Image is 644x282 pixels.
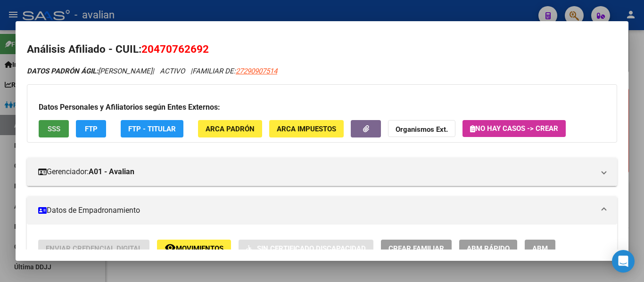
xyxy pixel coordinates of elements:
[525,240,555,257] button: ABM
[121,120,183,137] button: FTP - Titular
[38,205,594,216] mat-panel-title: Datos de Empadronamiento
[257,244,366,253] span: Sin Certificado Discapacidad
[388,120,455,137] button: Organismos Ext.
[46,244,142,253] span: Enviar Credencial Digital
[27,41,617,57] h2: Análisis Afiliado - CUIL:
[381,240,452,257] button: Crear Familiar
[27,158,617,186] mat-expansion-panel-header: Gerenciador:A01 - Avalian
[76,120,106,137] button: FTP
[176,244,223,253] span: Movimientos
[396,125,448,134] strong: Organismos Ext.
[27,67,98,75] strong: DATOS PADRÓN ÁGIL:
[141,43,209,55] span: 20470762692
[48,125,60,133] span: SSS
[27,67,152,75] span: [PERSON_NAME]
[239,240,373,257] button: Sin Certificado Discapacidad
[38,166,594,177] mat-panel-title: Gerenciador:
[612,250,635,273] div: Open Intercom Messenger
[277,125,336,133] span: ARCA Impuestos
[459,240,517,257] button: ABM Rápido
[388,244,444,253] span: Crear Familiar
[38,240,149,257] button: Enviar Credencial Digital
[206,125,255,133] span: ARCA Padrón
[85,125,98,133] span: FTP
[236,67,277,75] span: 27290907514
[89,166,134,177] strong: A01 - Avalian
[27,67,277,75] i: | ACTIVO |
[128,125,176,133] span: FTP - Titular
[39,120,69,137] button: SSS
[198,120,262,137] button: ARCA Padrón
[467,244,510,253] span: ABM Rápido
[157,240,231,257] button: Movimientos
[532,244,548,253] span: ABM
[470,124,558,133] span: No hay casos -> Crear
[192,67,277,75] span: FAMILIAR DE:
[27,196,617,225] mat-expansion-panel-header: Datos de Empadronamiento
[462,120,566,137] button: No hay casos -> Crear
[39,102,605,113] h3: Datos Personales y Afiliatorios según Entes Externos:
[165,242,176,253] mat-icon: remove_red_eye
[269,120,344,137] button: ARCA Impuestos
